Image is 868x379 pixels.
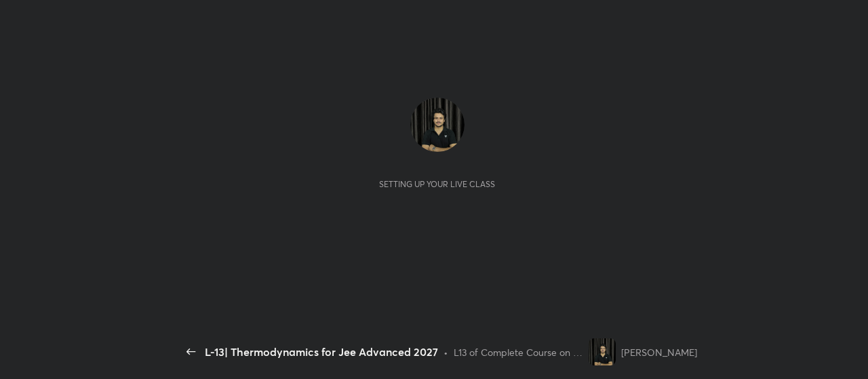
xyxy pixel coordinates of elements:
div: Setting up your live class [379,179,495,189]
div: • [443,345,448,359]
img: 12c70a12c77b4000a4527c30547478fb.jpg [410,98,465,152]
div: L13 of Complete Course on Thermodynamics for JEE Advanced [454,345,583,359]
div: L-13| Thermodynamics for Jee Advanced 2027 [205,344,438,360]
div: [PERSON_NAME] [621,345,697,359]
img: 12c70a12c77b4000a4527c30547478fb.jpg [589,338,616,365]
